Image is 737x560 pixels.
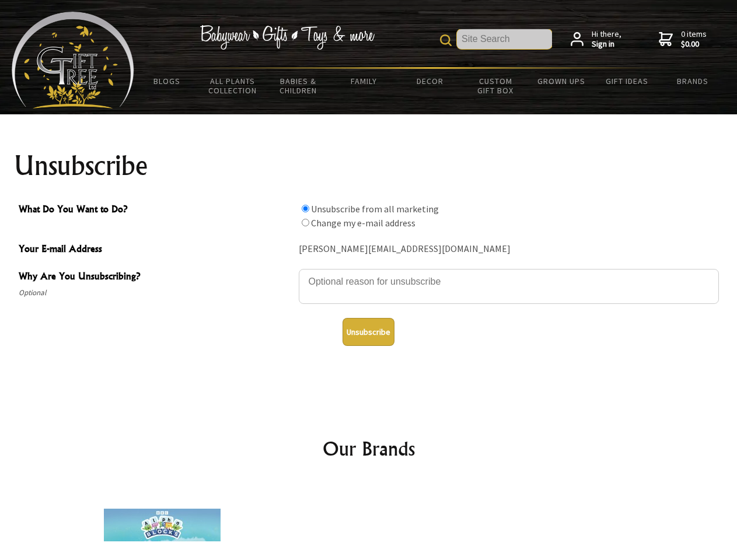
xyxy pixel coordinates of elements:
h2: Our Brands [23,435,714,463]
label: Unsubscribe from all marketing [311,203,439,215]
input: What Do You Want to Do? [302,219,309,226]
a: Brands [660,69,726,93]
img: product search [440,34,452,46]
input: What Do You Want to Do? [302,205,309,212]
img: Babywear - Gifts - Toys & more [200,25,375,50]
a: Family [331,69,397,93]
a: Decor [397,69,463,93]
a: Gift Ideas [594,69,660,93]
span: 0 items [681,29,707,50]
a: Custom Gift Box [463,69,529,103]
label: Change my e-mail address [311,217,415,229]
a: BLOGS [134,69,200,93]
img: Babyware - Gifts - Toys and more... [12,12,134,108]
span: Your E-mail Address [19,242,293,258]
strong: $0.00 [681,39,707,50]
a: Grown Ups [528,69,594,93]
textarea: Why Are You Unsubscribing? [299,269,719,304]
a: Babies & Children [266,69,331,103]
h1: Unsubscribe [14,152,724,180]
span: Optional [19,286,293,300]
span: Why Are You Unsubscribing? [19,269,293,286]
a: Hi there,Sign in [571,29,621,50]
span: Hi there, [592,29,621,50]
a: 0 items$0.00 [659,29,707,50]
div: [PERSON_NAME][EMAIL_ADDRESS][DOMAIN_NAME] [299,240,719,258]
input: Site Search [457,29,552,49]
button: Unsubscribe [343,318,394,346]
span: What Do You Want to Do? [19,202,293,219]
a: All Plants Collection [200,69,266,103]
strong: Sign in [592,39,621,50]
